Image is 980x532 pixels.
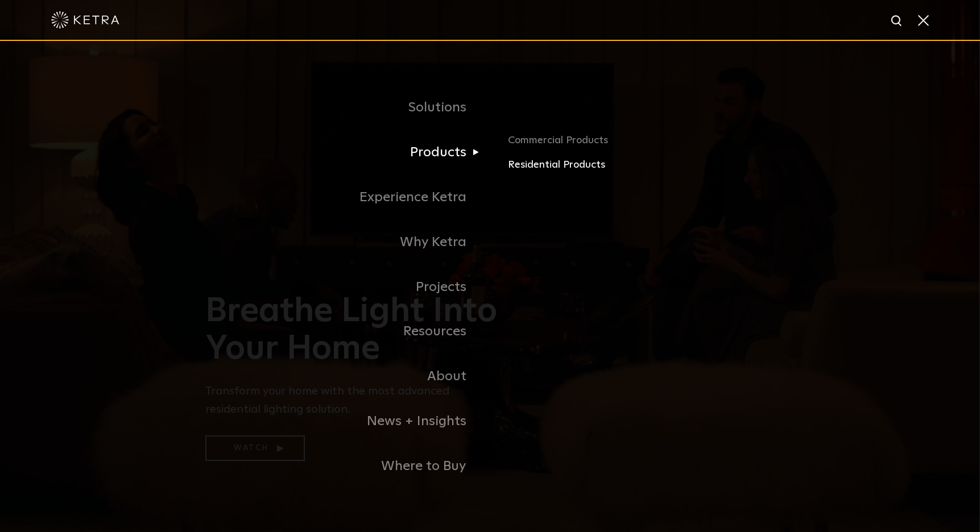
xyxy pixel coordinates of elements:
a: News + Insights [206,399,490,444]
a: Projects [206,265,490,310]
a: Where to Buy [206,444,490,489]
img: search icon [890,14,904,28]
a: Products [206,130,490,175]
a: Residential Products [508,157,774,173]
img: ketra-logo-2019-white [51,11,119,28]
a: Experience Ketra [206,175,490,220]
a: Solutions [206,85,490,130]
div: Navigation Menu [206,85,775,488]
a: About [206,354,490,399]
a: Resources [206,309,490,354]
a: Commercial Products [508,132,774,157]
a: Why Ketra [206,220,490,265]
